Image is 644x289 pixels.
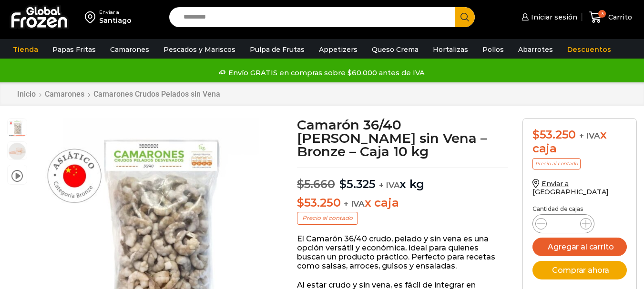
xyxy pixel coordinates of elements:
p: x kg [297,168,508,191]
img: address-field-icon.svg [85,9,99,25]
a: Abarrotes [513,40,558,59]
a: Inicio [17,90,36,99]
p: El Camarón 36/40 crudo, pelado y sin vena es una opción versátil y económica, ideal para quienes ... [297,234,508,271]
span: + IVA [379,180,400,190]
a: Hortalizas [428,40,473,59]
a: Pulpa de Frutas [245,40,309,59]
div: Enviar a [99,9,132,16]
span: Camaron 36/40 RPD Bronze [8,119,27,138]
bdi: 5.325 [339,177,376,191]
a: Iniciar sesión [519,8,577,27]
p: Cantidad de cajas [532,206,627,212]
a: Descuentos [562,40,616,59]
a: Queso Crema [367,40,423,59]
a: Camarones [105,40,154,59]
span: + IVA [579,131,600,140]
bdi: 53.250 [297,196,340,209]
nav: Breadcrumb [17,90,221,99]
p: Precio al contado [532,158,581,169]
span: 3 [598,10,606,18]
div: x caja [532,128,627,156]
p: x caja [297,196,508,210]
input: Product quantity [554,217,572,230]
bdi: 5.660 [297,177,335,191]
button: Comprar ahora [532,261,627,279]
button: Search button [455,7,475,27]
a: Enviar a [GEOGRAPHIC_DATA] [532,179,609,196]
h1: Camarón 36/40 [PERSON_NAME] sin Vena – Bronze – Caja 10 kg [297,118,508,158]
span: $ [297,196,304,209]
span: Carrito [606,12,632,22]
a: Pescados y Mariscos [159,40,240,59]
p: Precio al contado [297,212,358,224]
span: $ [339,177,347,191]
div: Santiago [99,16,132,25]
a: Papas Fritas [48,40,101,59]
bdi: 53.250 [532,128,576,141]
a: Pollos [478,40,509,59]
span: $ [297,177,304,191]
button: Agregar al carrito [532,238,627,256]
a: Camarones Crudos Pelados sin Vena [93,90,221,99]
a: Tienda [8,40,43,59]
span: $ [532,128,540,141]
a: 3 Carrito [587,6,634,29]
a: Camarones [44,90,85,99]
span: + IVA [344,199,365,209]
span: 36/40 rpd bronze [8,142,27,161]
span: Iniciar sesión [529,12,577,22]
a: Appetizers [314,40,362,59]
